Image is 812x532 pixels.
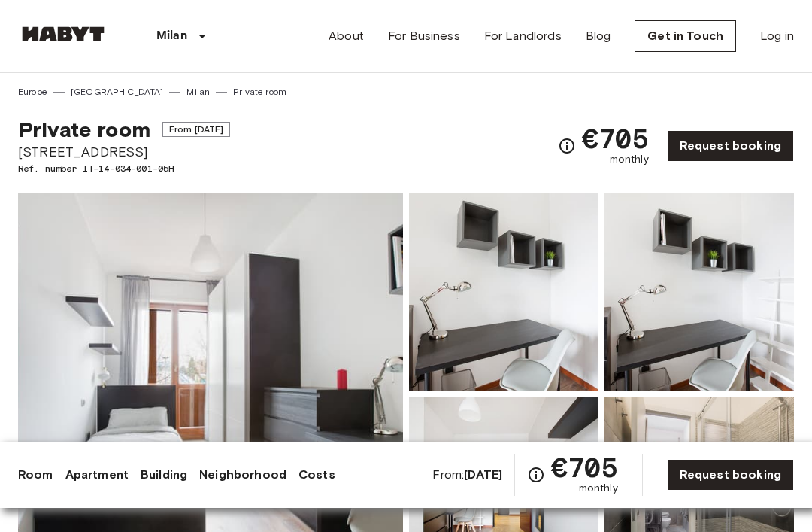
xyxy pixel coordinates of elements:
[199,466,286,484] a: Neighborhood
[527,466,545,484] svg: Check cost overview for full price breakdown. Please note that discounts apply to new joiners onl...
[65,466,129,484] a: Apartment
[551,454,618,481] span: €705
[558,137,576,155] svg: Check cost overview for full price breakdown. Please note that discounts apply to new joiners onl...
[388,27,460,45] a: For Business
[667,459,794,491] a: Request booking
[586,27,611,45] a: Blog
[141,466,187,484] a: Building
[71,85,164,99] a: [GEOGRAPHIC_DATA]
[18,466,53,484] a: Room
[298,466,335,484] a: Costs
[233,85,286,99] a: Private room
[186,85,210,99] a: Milan
[18,162,230,175] span: Ref. number IT-14-034-001-05H
[582,125,649,152] span: €705
[156,27,187,45] p: Milan
[18,85,47,99] a: Europe
[760,27,794,45] a: Log in
[329,27,364,45] a: About
[604,193,794,391] img: Picture of unit IT-14-034-001-05H
[18,117,150,142] span: Private room
[409,193,598,391] img: Picture of unit IT-14-034-001-05H
[579,481,618,496] span: monthly
[18,142,230,162] span: [STREET_ADDRESS]
[635,20,736,52] a: Get in Touch
[610,152,649,167] span: monthly
[667,130,794,162] a: Request booking
[18,26,108,41] img: Habyt
[162,122,231,137] span: From [DATE]
[484,27,562,45] a: For Landlords
[464,467,502,482] b: [DATE]
[432,467,502,483] span: From:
